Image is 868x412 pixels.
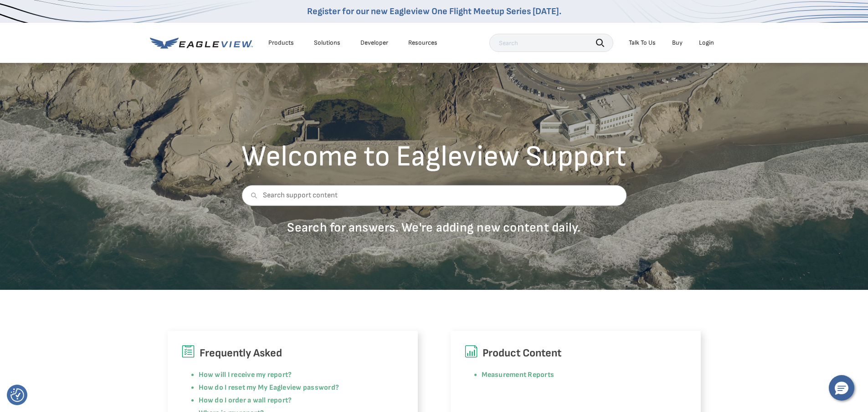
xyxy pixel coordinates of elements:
[464,345,687,362] h6: Product Content
[307,6,561,17] a: Register for our new Eagleview One Flight Meetup Series [DATE].
[10,388,24,402] img: Revisit consent button
[241,142,627,171] h2: Welcome to Eagleview Support
[699,39,714,47] div: Login
[314,39,340,47] div: Solutions
[199,383,339,392] a: How do I reset my My Eagleview password?
[489,34,613,52] input: Search
[10,388,24,402] button: Consent Preferences
[672,39,683,47] a: Buy
[199,371,292,379] a: How will I receive my report?
[629,39,656,47] div: Talk To Us
[241,220,627,236] p: Search for answers. We're adding new content daily.
[829,375,854,401] button: Hello, have a question? Let’s chat.
[181,345,404,362] h6: Frequently Asked
[199,396,292,405] a: How do I order a wall report?
[482,371,555,379] a: Measurement Reports
[268,39,294,47] div: Products
[408,39,437,47] div: Resources
[241,185,627,206] input: Search support content
[360,39,388,47] a: Developer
